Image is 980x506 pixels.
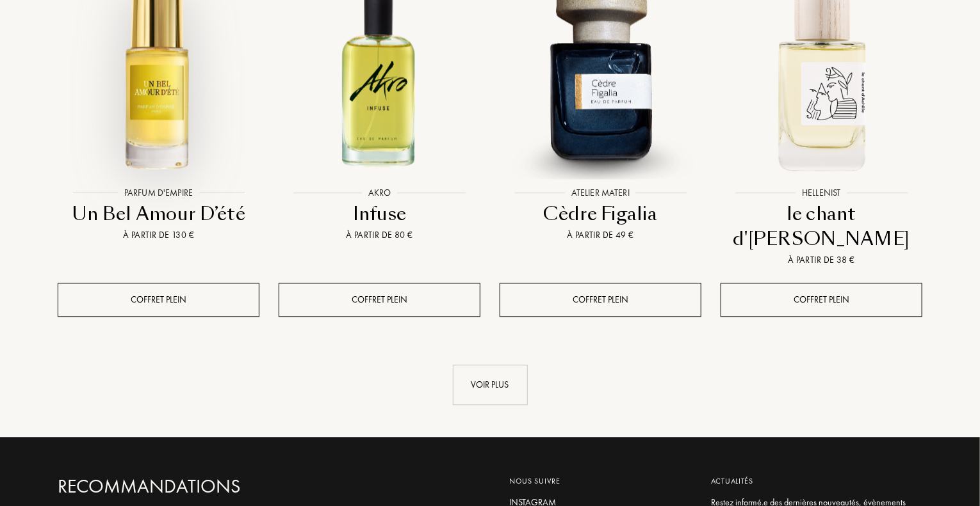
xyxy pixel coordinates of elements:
div: le chant d'[PERSON_NAME] [726,202,917,252]
div: Nous suivre [509,475,692,487]
div: À partir de 49 € [505,228,696,242]
div: Voir plus [453,365,528,405]
div: Coffret plein [58,283,259,317]
div: Coffret plein [279,283,480,317]
div: À partir de 80 € [284,228,475,242]
div: Actualités [711,475,913,487]
div: Coffret plein [500,283,701,317]
a: Recommandations [58,475,333,498]
div: Coffret plein [721,283,922,317]
div: À partir de 130 € [63,228,254,242]
div: À partir de 38 € [726,253,917,267]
